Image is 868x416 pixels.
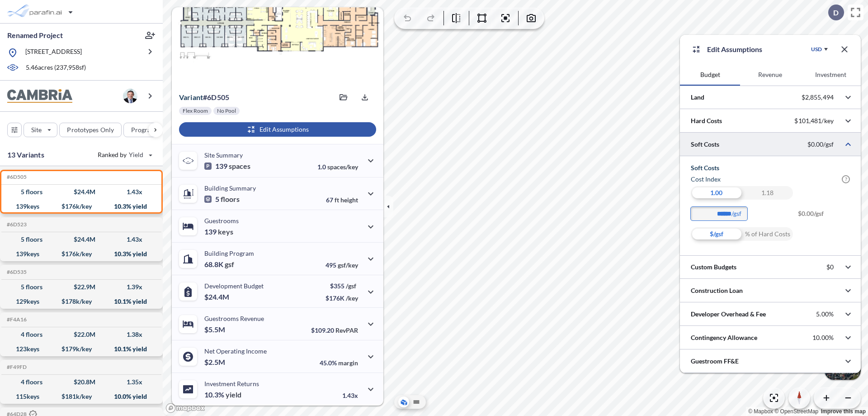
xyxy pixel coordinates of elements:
[340,196,358,204] span: height
[204,260,234,269] p: 68.8K
[742,186,793,200] div: 1.18
[816,310,834,318] p: 5.00%
[317,163,358,171] p: 1.0
[204,390,241,399] p: 10.3%
[338,359,358,367] span: margin
[798,207,850,227] span: $0.00/gsf
[179,122,376,137] button: Edit Assumptions
[204,380,259,387] p: Investment Returns
[680,64,740,86] button: Budget
[691,286,743,295] p: Construction Loan
[221,195,240,204] span: floors
[794,117,834,125] p: $101,481/key
[801,64,861,86] button: Investment
[7,149,44,160] p: 13 Variants
[204,227,233,236] p: 139
[411,397,422,407] button: Site Plan
[5,364,27,370] h5: Click to copy the code
[821,408,866,415] a: Improve this map
[826,263,834,271] p: $0
[335,326,358,334] span: RevPAR
[67,125,114,134] p: Prototypes Only
[731,209,752,218] label: /gsf
[691,263,736,272] p: Custom Budgets
[320,359,358,367] p: 45.0%
[204,249,254,257] p: Building Program
[327,163,358,171] span: spaces/key
[325,282,358,290] p: $355
[398,397,409,407] button: Aerial View
[691,186,742,200] div: 1.00
[7,30,63,40] p: Renamed Project
[204,358,226,367] p: $2.5M
[311,326,358,334] p: $109.20
[204,347,267,355] p: Net Operating Income
[31,125,42,134] p: Site
[691,227,742,241] div: $/gsf
[691,163,850,172] h5: Soft Costs
[25,47,82,58] p: [STREET_ADDRESS]
[179,93,229,102] p: # 6d505
[123,89,137,103] img: user logo
[204,151,243,159] p: Site Summary
[335,196,339,204] span: ft
[342,392,358,399] p: 1.43x
[204,217,239,225] p: Guestrooms
[748,408,773,415] a: Mapbox
[326,196,358,204] p: 67
[183,107,208,115] p: Flex Room
[218,227,233,236] span: keys
[5,269,27,275] h5: Click to copy the code
[812,334,834,342] p: 10.00%
[811,46,822,53] div: USD
[842,175,850,183] span: ?
[691,93,704,102] p: Land
[338,261,358,269] span: gsf/key
[707,44,762,55] p: Edit Assumptions
[204,162,250,171] p: 139
[123,123,172,137] button: Program
[802,93,834,101] p: $2,855,494
[833,9,839,17] p: D
[225,260,234,269] span: gsf
[229,162,250,171] span: spaces
[226,390,241,399] span: yield
[204,282,264,290] p: Development Budget
[5,221,27,228] h5: Click to copy the code
[165,403,205,413] a: Mapbox homepage
[179,93,203,101] span: Variant
[131,125,156,134] p: Program
[774,408,818,415] a: OpenStreetMap
[740,64,800,86] button: Revenue
[7,89,72,103] img: BrandImage
[325,294,358,302] p: $176K
[204,325,226,334] p: $5.5M
[204,315,264,322] p: Guestrooms Revenue
[129,150,144,159] span: Yield
[346,294,358,302] span: /key
[24,123,57,137] button: Site
[691,310,766,319] p: Developer Overhead & Fee
[691,357,739,366] p: Guestroom FF&E
[217,107,236,115] p: No Pool
[5,316,27,323] h5: Click to copy the code
[325,261,358,269] p: 495
[346,282,356,290] span: /gsf
[742,227,793,241] div: % of Hard Costs
[5,174,27,180] h5: Click to copy the code
[59,123,122,137] button: Prototypes Only
[691,333,757,342] p: Contingency Allowance
[691,175,721,184] h6: Cost index
[90,148,158,162] button: Ranked by Yield
[204,184,256,192] p: Building Summary
[26,63,86,73] p: 5.46 acres ( 237,958 sf)
[204,195,240,204] p: 5
[204,292,231,301] p: $24.4M
[691,116,722,125] p: Hard Costs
